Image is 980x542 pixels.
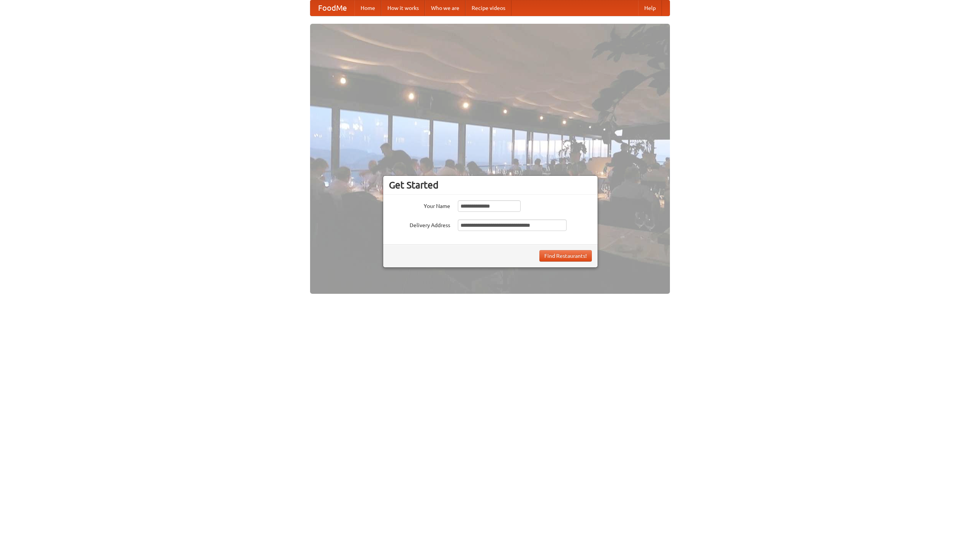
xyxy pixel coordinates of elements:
a: Who we are [425,0,465,16]
h3: Get Started [389,179,592,191]
a: How it works [381,0,425,16]
label: Your Name [389,200,450,210]
a: Home [354,0,381,16]
a: Help [638,0,662,16]
button: Find Restaurants! [539,250,592,262]
label: Delivery Address [389,219,450,229]
a: FoodMe [310,0,354,16]
a: Recipe videos [465,0,511,16]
